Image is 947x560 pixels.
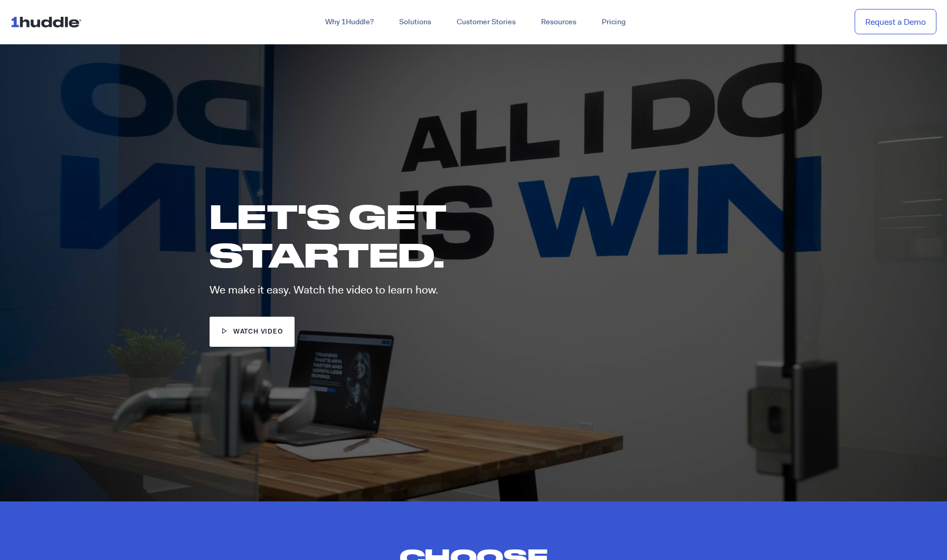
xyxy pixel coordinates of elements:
a: Customer Stories [444,13,528,32]
span: watch video [233,327,283,337]
a: Why 1Huddle? [312,13,386,32]
img: ... [11,12,86,32]
a: Request a Demo [855,9,936,35]
a: Solutions [386,13,444,32]
p: We make it easy. Watch the video to learn how. [210,284,573,296]
a: Pricing [589,13,638,32]
h1: LET'S GET STARTED. [210,197,557,274]
a: Resources [528,13,589,32]
a: watch video [210,317,295,347]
